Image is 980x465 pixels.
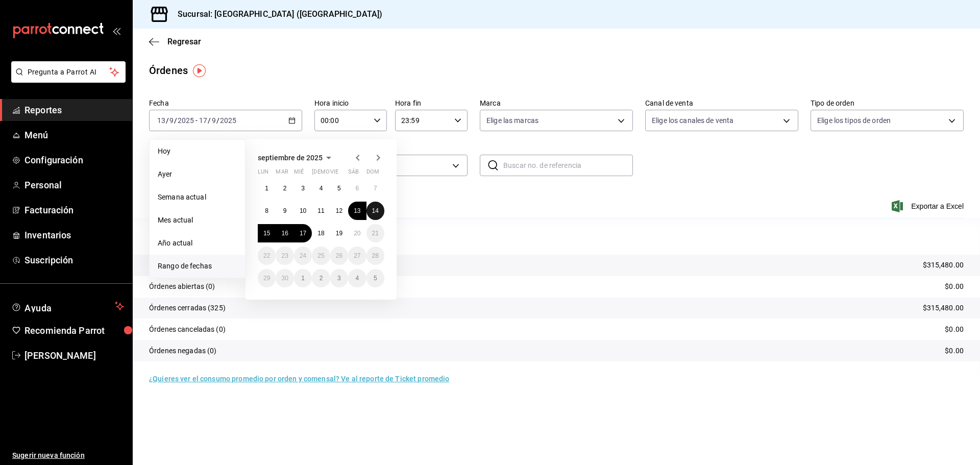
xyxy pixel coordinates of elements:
abbr: 28 de septiembre de 2025 [372,252,379,259]
abbr: 3 de septiembre de 2025 [301,185,305,192]
p: Órdenes abiertas (0) [149,281,215,292]
span: Reportes [24,103,124,117]
label: Hora inicio [314,100,387,107]
span: Regresar [167,37,201,46]
input: ---- [177,116,194,125]
input: ---- [219,116,237,125]
abbr: 24 de septiembre de 2025 [300,252,306,259]
div: Órdenes [149,63,188,78]
a: ¿Quieres ver el consumo promedio por orden y comensal? Ve al reporte de Ticket promedio [149,375,449,383]
abbr: 14 de septiembre de 2025 [372,207,379,214]
button: Tooltip marker [193,64,206,77]
span: / [216,116,219,125]
button: 18 de septiembre de 2025 [312,224,330,242]
abbr: 18 de septiembre de 2025 [317,230,324,237]
abbr: jueves [312,168,372,179]
p: Órdenes cerradas (325) [149,303,226,313]
span: septiembre de 2025 [258,154,323,162]
button: 20 de septiembre de 2025 [348,224,366,242]
p: $0.00 [945,281,964,292]
button: 4 de septiembre de 2025 [312,179,330,198]
abbr: lunes [258,168,268,179]
p: Órdenes canceladas (0) [149,324,226,335]
button: 3 de septiembre de 2025 [294,179,312,198]
abbr: miércoles [294,168,304,179]
abbr: 11 de septiembre de 2025 [317,207,324,214]
button: Exportar a Excel [894,200,964,212]
p: $315,480.00 [923,260,964,271]
abbr: 4 de septiembre de 2025 [320,185,323,192]
abbr: 12 de septiembre de 2025 [336,207,342,214]
button: 11 de septiembre de 2025 [312,202,330,220]
span: [PERSON_NAME] [24,349,124,362]
span: - [195,116,198,125]
label: Fecha [149,100,302,107]
abbr: 26 de septiembre de 2025 [336,252,342,259]
abbr: viernes [330,168,338,179]
label: Canal de venta [645,100,798,107]
abbr: martes [276,168,288,179]
span: / [166,116,169,125]
button: 19 de septiembre de 2025 [330,224,348,242]
abbr: 9 de septiembre de 2025 [283,207,287,214]
button: 24 de septiembre de 2025 [294,247,312,265]
abbr: domingo [366,168,379,179]
abbr: 1 de septiembre de 2025 [265,185,268,192]
label: Tipo de orden [811,100,964,107]
abbr: 22 de septiembre de 2025 [263,252,270,259]
span: / [208,116,211,125]
a: Pregunta a Parrot AI [7,74,126,85]
span: Mes actual [158,215,237,226]
abbr: 29 de septiembre de 2025 [263,275,270,282]
button: 10 de septiembre de 2025 [294,202,312,220]
label: Hora fin [395,100,468,107]
abbr: 8 de septiembre de 2025 [265,207,268,214]
abbr: 30 de septiembre de 2025 [281,275,288,282]
label: Marca [480,100,633,107]
span: / [174,116,177,125]
abbr: 7 de septiembre de 2025 [374,185,377,192]
button: 15 de septiembre de 2025 [258,224,276,242]
button: 9 de septiembre de 2025 [276,202,293,220]
span: Año actual [158,238,237,249]
button: 26 de septiembre de 2025 [330,247,348,265]
abbr: 15 de septiembre de 2025 [263,230,270,237]
button: 28 de septiembre de 2025 [366,247,384,265]
abbr: 4 de octubre de 2025 [355,275,359,282]
button: open_drawer_menu [112,27,120,35]
abbr: 23 de septiembre de 2025 [281,252,288,259]
span: Elige las marcas [486,115,538,126]
h3: Sucursal: [GEOGRAPHIC_DATA] ([GEOGRAPHIC_DATA]) [169,8,382,20]
button: 7 de septiembre de 2025 [366,179,384,198]
button: 23 de septiembre de 2025 [276,247,293,265]
abbr: 5 de octubre de 2025 [374,275,377,282]
span: Semana actual [158,192,237,203]
abbr: 17 de septiembre de 2025 [300,230,306,237]
abbr: 1 de octubre de 2025 [301,275,305,282]
button: 8 de septiembre de 2025 [258,202,276,220]
button: 12 de septiembre de 2025 [330,202,348,220]
button: Pregunta a Parrot AI [11,61,126,83]
abbr: 13 de septiembre de 2025 [354,207,360,214]
p: $0.00 [945,346,964,356]
span: Elige los tipos de orden [817,115,891,126]
abbr: 2 de octubre de 2025 [320,275,323,282]
abbr: 20 de septiembre de 2025 [354,230,360,237]
span: Sugerir nueva función [12,450,124,461]
input: -- [199,116,208,125]
button: septiembre de 2025 [258,152,335,164]
input: -- [211,116,216,125]
abbr: 3 de octubre de 2025 [337,275,341,282]
span: Elige los canales de venta [652,115,733,126]
abbr: 27 de septiembre de 2025 [354,252,360,259]
span: Rango de fechas [158,261,237,272]
span: Ayer [158,169,237,180]
button: 27 de septiembre de 2025 [348,247,366,265]
span: Suscripción [24,253,124,267]
span: Hoy [158,146,237,157]
p: $315,480.00 [923,303,964,313]
button: 5 de septiembre de 2025 [330,179,348,198]
button: 17 de septiembre de 2025 [294,224,312,242]
abbr: 25 de septiembre de 2025 [317,252,324,259]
